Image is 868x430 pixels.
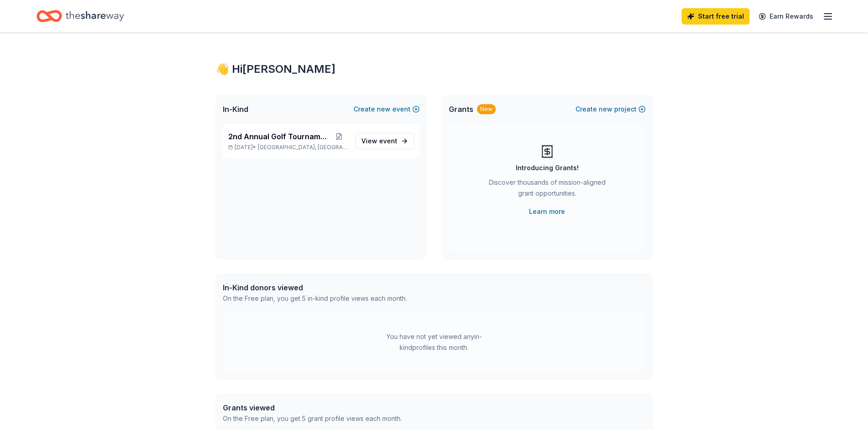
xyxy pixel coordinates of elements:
span: event [379,137,397,145]
span: new [599,104,612,115]
div: You have not yet viewed any in-kind profiles this month. [377,331,491,353]
span: Grants [449,104,473,115]
div: On the Free plan, you get 5 grant profile views each month. [223,413,402,424]
button: Createnewproject [575,104,646,115]
span: View [361,136,397,147]
a: View event [355,133,414,149]
p: [DATE] • [228,144,348,151]
button: Createnewevent [354,104,420,115]
a: Earn Rewards [753,8,819,25]
span: [GEOGRAPHIC_DATA], [GEOGRAPHIC_DATA] [258,144,348,151]
div: New [477,104,496,114]
div: 👋 Hi [PERSON_NAME] [216,62,653,76]
div: Grants viewed [223,402,402,413]
div: In-Kind donors viewed [223,282,407,293]
div: Introducing Grants! [516,162,579,173]
a: Start free trial [682,8,750,25]
div: On the Free plan, you get 5 in-kind profile views each month. [223,293,407,304]
span: new [377,104,390,115]
a: Home [36,5,124,27]
span: 2nd Annual Golf Tournament [228,131,330,142]
div: Discover thousands of mission-aligned grant opportunities. [485,177,609,202]
span: In-Kind [223,104,248,115]
a: Learn more [529,206,565,217]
